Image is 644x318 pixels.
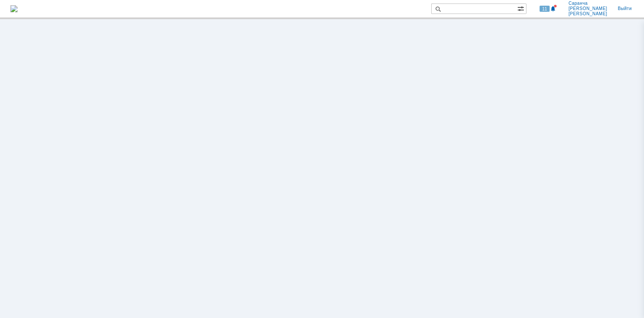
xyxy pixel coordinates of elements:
span: Саранча [568,1,607,6]
span: Расширенный поиск [517,4,526,12]
span: [PERSON_NAME] [568,6,607,11]
img: logo [10,5,17,12]
span: [PERSON_NAME] [568,11,607,17]
a: Перейти на домашнюю страницу [10,5,17,12]
span: 11 [540,6,550,12]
